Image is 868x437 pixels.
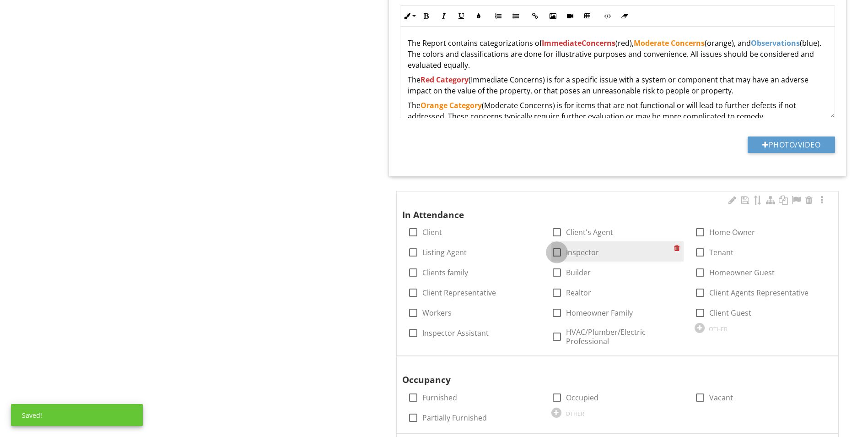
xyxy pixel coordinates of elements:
[566,410,584,417] div: OTHER
[544,7,561,25] button: Insert Image (Ctrl+P)
[566,268,591,277] label: Builder
[402,360,811,387] div: Occupancy
[418,7,435,25] button: Bold (Ctrl+B)
[422,308,452,317] label: Workers
[709,393,733,402] label: Vacant
[408,100,827,122] p: The (Moderate Concerns) is for items that are not functional or will lead to further defects if n...
[435,7,453,25] button: Italic (Ctrl+I)
[748,137,835,153] button: Photo/Video
[400,7,418,25] button: Inline Style
[490,7,507,25] button: Ordered List
[566,228,613,237] label: Client's Agent
[579,7,596,25] button: Insert Table
[453,7,470,25] button: Underline (Ctrl+U)
[470,7,487,25] button: Colors
[566,328,684,346] label: HVAC/Plumber/Electric Professional
[561,7,579,25] button: Insert Video
[422,288,496,297] label: Client Representative
[709,248,733,257] label: Tenant
[566,288,591,297] label: Realtor
[582,38,615,48] span: Concerns
[408,74,827,96] p: The is for a specific issue with a system or component that may have an adverse impact on the val...
[542,38,582,48] span: Immediate
[566,393,598,402] label: Occupied
[11,404,143,426] div: Saved!
[421,100,482,110] span: Orange Category
[422,268,468,277] label: Clients family
[566,308,633,317] label: Homeowner Family
[422,328,489,338] label: Inspector Assistant
[422,228,442,237] label: Client
[709,228,755,237] label: Home Owner
[709,325,728,333] div: OTHER
[469,75,545,85] span: (Immediate Concerns)
[408,38,827,71] p: The Report contains categorizations of (red), (orange), and (blue). The colors and classification...
[422,248,467,257] label: Listing Agent
[709,288,809,297] label: Client Agents Representative
[751,38,800,48] span: Observations
[709,268,775,277] label: Homeowner Guest
[634,38,705,48] strong: Moderate Concerns
[507,7,524,25] button: Unordered List
[421,75,469,85] span: Red Category
[527,7,544,25] button: Insert Link (Ctrl+K)
[566,248,599,257] label: Inspector
[422,393,457,402] label: Furnished
[709,308,751,317] label: Client Guest
[402,195,811,222] div: In Attendance
[422,413,487,422] label: Partially Furnished
[598,7,616,25] button: Code View
[616,7,633,25] button: Clear Formatting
